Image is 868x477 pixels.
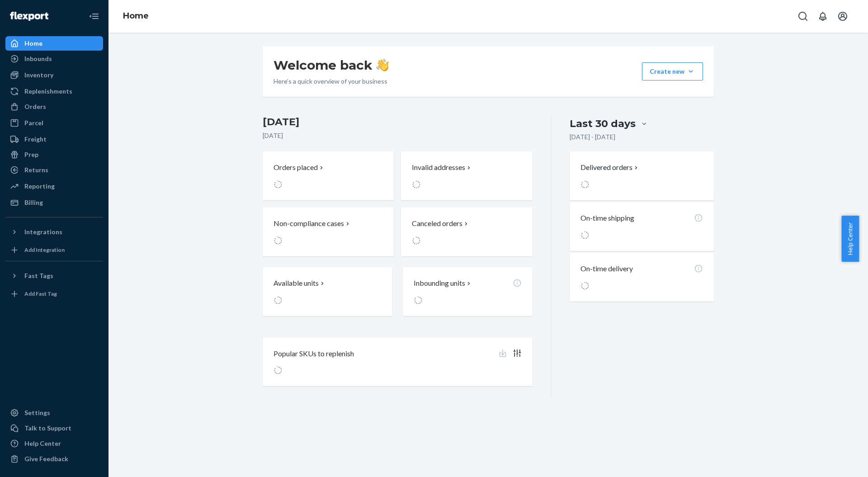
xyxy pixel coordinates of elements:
p: [DATE] [263,131,533,140]
ol: breadcrumbs [116,3,156,29]
p: Orders placed [274,162,318,173]
img: Flexport logo [10,12,48,21]
a: Freight [5,132,103,146]
div: Last 30 days [570,117,636,131]
div: Prep [24,150,38,159]
a: Prep [5,147,103,162]
a: Add Integration [5,243,103,257]
p: Available units [274,278,319,288]
h1: Welcome back [274,57,389,73]
a: Add Fast Tag [5,287,103,301]
a: Settings [5,406,103,420]
div: Parcel [24,118,43,128]
a: Talk to Support [5,421,103,435]
div: Settings [24,408,50,417]
p: On-time shipping [580,213,634,223]
p: Popular SKUs to replenish [274,349,354,359]
p: Invalid addresses [412,162,465,173]
button: Available units [263,267,392,316]
div: Returns [24,165,48,175]
a: Parcel [5,116,103,130]
div: Give Feedback [24,454,68,463]
button: Canceled orders [401,208,532,256]
button: Close Navigation [85,7,103,25]
a: Home [123,11,149,21]
button: Inbounding units [403,267,532,316]
button: Open Search Box [794,7,812,25]
div: Reporting [24,182,55,191]
button: Create new [642,62,703,80]
button: Fast Tags [5,269,103,283]
button: Delivered orders [580,162,640,173]
a: Orders [5,99,103,114]
button: Invalid addresses [401,151,532,200]
button: Open notifications [814,7,832,25]
div: Integrations [24,227,62,236]
a: Inbounds [5,52,103,66]
div: Orders [24,102,46,111]
div: Help Center [24,439,61,448]
a: Replenishments [5,84,103,99]
a: Returns [5,163,103,177]
p: Here’s a quick overview of your business [274,77,389,86]
div: Talk to Support [24,424,71,433]
div: Add Integration [24,246,65,254]
a: Inventory [5,68,103,82]
div: Replenishments [24,87,72,96]
div: Freight [24,135,47,144]
button: Orders placed [263,151,394,200]
p: On-time delivery [580,264,633,274]
div: Billing [24,198,43,207]
a: Reporting [5,179,103,194]
p: Non-compliance cases [274,218,344,229]
a: Billing [5,195,103,210]
button: Integrations [5,225,103,239]
a: Help Center [5,436,103,451]
div: Fast Tags [24,271,53,280]
button: Open account menu [834,7,852,25]
a: Home [5,36,103,51]
p: [DATE] - [DATE] [570,132,615,142]
div: Add Fast Tag [24,290,57,298]
p: Inbounding units [414,278,465,288]
button: Help Center [841,216,859,262]
button: Non-compliance cases [263,208,394,256]
h3: [DATE] [263,115,533,129]
div: Inbounds [24,54,52,63]
p: Canceled orders [412,218,462,229]
div: Inventory [24,71,53,80]
img: hand-wave emoji [376,59,389,71]
div: Home [24,39,42,48]
button: Give Feedback [5,452,103,466]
